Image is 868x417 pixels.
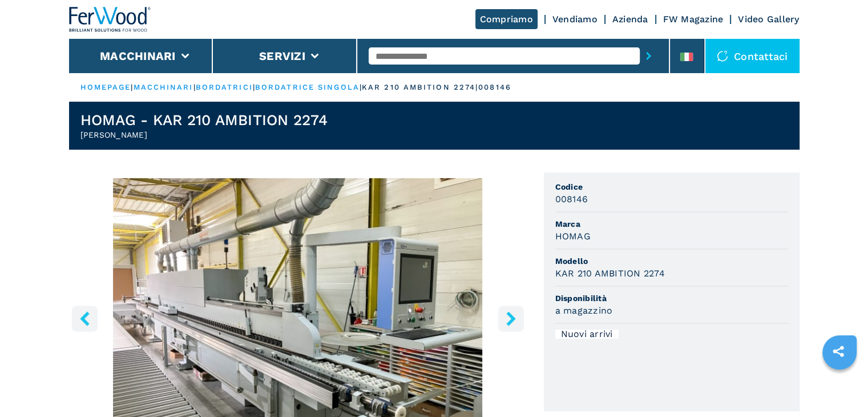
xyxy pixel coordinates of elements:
[72,306,98,331] button: left-button
[555,292,788,304] span: Disponibilità
[738,14,799,25] a: Video Gallery
[131,83,133,91] span: |
[555,330,619,339] div: Nuovi arrivi
[555,255,788,267] span: Modello
[80,129,328,141] h2: [PERSON_NAME]
[498,306,524,331] button: right-button
[360,83,362,91] span: |
[100,49,176,63] button: Macchinari
[555,267,665,280] h3: KAR 210 AMBITION 2274
[193,83,196,91] span: |
[134,83,193,91] a: macchinari
[612,14,648,25] a: Azienda
[552,14,597,25] a: Vendiamo
[253,83,255,91] span: |
[478,82,511,93] p: 008146
[640,43,657,69] button: submit-button
[555,218,788,230] span: Marca
[196,83,253,91] a: bordatrici
[717,50,728,62] img: Contattaci
[362,82,478,93] p: kar 210 ambition 2274 |
[819,366,859,408] iframe: Chat
[475,9,538,29] a: Compriamo
[69,7,151,32] img: Ferwood
[663,14,724,25] a: FW Magazine
[555,193,588,206] h3: 008146
[555,230,591,243] h3: HOMAG
[80,111,328,129] h1: HOMAG - KAR 210 AMBITION 2274
[80,83,131,91] a: HOMEPAGE
[705,39,800,73] div: Contattaci
[259,49,305,63] button: Servizi
[824,337,853,366] a: sharethis
[555,181,788,193] span: Codice
[555,304,613,317] h3: a magazzino
[255,83,360,91] a: bordatrice singola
